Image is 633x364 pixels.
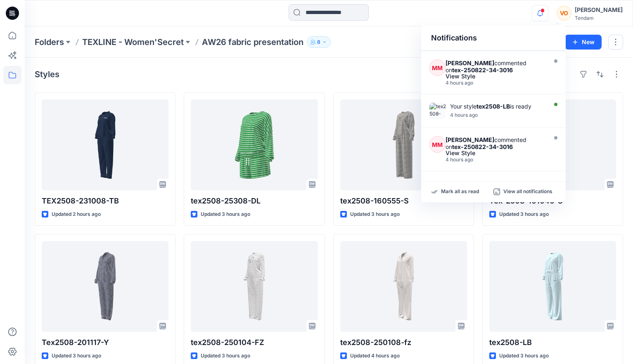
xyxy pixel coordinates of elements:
[565,35,602,50] button: New
[350,210,400,219] p: Updated 3 hours ago
[340,241,467,332] a: tex2508-250108-fz
[446,136,494,143] strong: [PERSON_NAME]
[307,36,331,48] button: 8
[503,188,552,196] p: View all notifications
[452,66,513,73] strong: tex-250822-34-3016
[191,99,318,190] a: tex2508-25308-DL
[191,337,318,348] p: tex2508-250104-FZ
[446,157,545,163] div: Friday, September 05, 2025 05:50
[340,195,467,207] p: tex2508-160555-S
[42,241,168,332] a: Tex2508-201117-Y
[35,69,59,79] h4: Styles
[191,241,318,332] a: tex2508-250104-FZ
[446,80,545,86] div: Friday, September 05, 2025 06:05
[317,38,320,47] p: 8
[429,103,446,119] img: tex2508-LB
[575,15,623,21] div: Tendam
[557,6,571,21] div: VO
[499,210,549,219] p: Updated 3 hours ago
[446,59,494,66] strong: [PERSON_NAME]
[446,150,545,156] div: View Style
[446,136,545,150] div: commented on
[452,143,513,150] strong: tex-250822-34-3016
[340,337,467,348] p: tex2508-250108-fz
[42,337,168,348] p: Tex2508-201117-Y
[477,103,510,110] strong: tex2508-LB
[82,36,184,48] a: TEXLINE - Women'Secret
[441,188,479,196] p: Mark all as read
[42,195,168,207] p: TEX2508-231008-TB
[52,210,101,219] p: Updated 2 hours ago
[450,112,545,118] div: Friday, September 05, 2025 05:59
[52,352,101,360] p: Updated 3 hours ago
[191,195,318,207] p: tex2508-25308-DL
[575,5,623,15] div: [PERSON_NAME]
[350,352,400,360] p: Updated 4 hours ago
[499,352,549,360] p: Updated 3 hours ago
[450,103,545,110] div: Your style is ready
[489,241,616,332] a: tex2508-LB
[340,99,467,190] a: tex2508-160555-S
[35,36,64,48] a: Folders
[42,99,168,190] a: TEX2508-231008-TB
[446,73,545,79] div: View Style
[446,59,545,73] div: commented on
[489,337,616,348] p: tex2508-LB
[202,36,303,48] p: AW26 fabric presentation
[421,26,566,51] div: Notifications
[429,59,446,76] div: MM
[201,210,250,219] p: Updated 3 hours ago
[429,136,446,153] div: MM
[201,352,250,360] p: Updated 3 hours ago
